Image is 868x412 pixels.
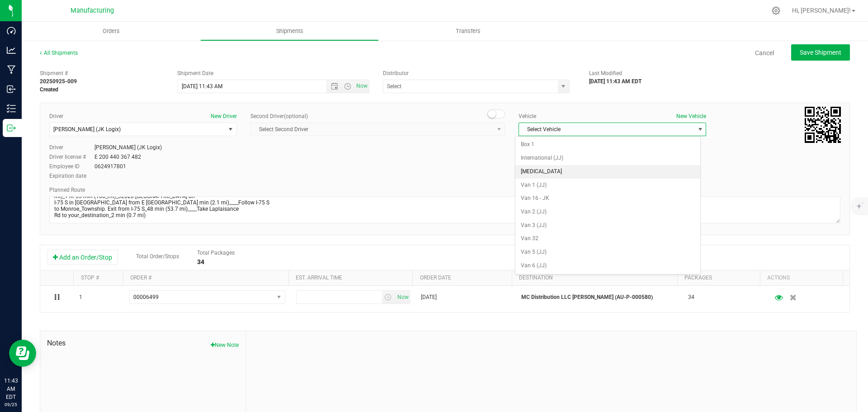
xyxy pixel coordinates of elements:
[515,232,700,246] li: Van 32
[521,293,677,302] p: MC Distribution LLC [PERSON_NAME] (AU-P-000580)
[515,219,700,232] li: Van 3 (JJ)
[7,85,16,94] inline-svg: Inbound
[395,291,410,304] span: Set Current date
[379,22,557,41] a: Transfers
[133,294,159,300] span: 00006499
[22,22,200,41] a: Orders
[81,275,99,281] a: Stop #
[4,377,18,401] p: 11:43 AM EDT
[382,291,395,303] span: select
[684,275,712,281] a: Packages
[515,246,700,259] li: Van 5 (JJ)
[130,275,151,281] a: Order #
[515,138,700,152] li: Box 1
[211,341,239,349] button: New Note
[177,69,213,77] label: Shipment Date
[40,86,58,93] strong: Created
[515,165,700,179] li: [MEDICAL_DATA]
[49,153,94,161] label: Driver license #
[515,259,700,273] li: Van 6 (JJ)
[383,69,409,77] label: Distributor
[4,401,18,408] p: 09/25
[7,46,16,55] inline-svg: Analytics
[7,123,16,133] inline-svg: Outbound
[40,50,78,56] a: All Shipments
[354,80,370,93] span: Set Current date
[40,69,164,77] span: Shipment #
[200,22,379,41] a: Shipments
[340,83,355,90] span: Open the time view
[71,7,114,14] span: Manufacturing
[792,7,851,14] span: Hi, [PERSON_NAME]!
[136,253,179,260] span: Total Order/Stops
[519,275,553,281] a: Destination
[805,107,841,143] qrcode: 20250925-009
[589,78,642,85] strong: [DATE] 11:43 AM EDT
[519,123,694,136] span: Select Vehicle
[53,126,121,133] span: [PERSON_NAME] (JK Logix)
[421,293,437,302] span: [DATE]
[94,153,141,161] div: E 200 440 367 482
[589,69,622,77] label: Last Modified
[9,340,36,367] iframe: Resource center
[211,112,237,120] button: New Driver
[49,143,94,152] label: Driver
[395,291,410,303] span: select
[94,162,126,170] div: 0624917801
[197,258,204,265] strong: 34
[805,107,841,143] img: Scan me!
[49,187,85,193] span: Planned Route
[296,275,342,281] a: Est. arrival time
[225,123,236,136] span: select
[515,179,700,192] li: Van 1 (JJ)
[49,112,63,120] label: Driver
[47,338,239,349] span: Notes
[770,6,782,15] div: Manage settings
[49,172,94,180] label: Expiration date
[40,78,77,85] strong: 20250925-009
[90,27,132,35] span: Orders
[264,27,316,35] span: Shipments
[755,48,774,57] a: Cancel
[197,250,235,256] span: Total Packages
[7,65,16,74] inline-svg: Manufacturing
[79,293,82,302] span: 1
[49,162,94,170] label: Employee ID
[515,152,700,165] li: International (JJ)
[791,44,850,61] button: Save Shipment
[558,80,569,93] span: select
[284,113,308,119] span: (optional)
[7,104,16,113] inline-svg: Inventory
[327,83,342,90] span: Open the date view
[94,143,162,152] div: [PERSON_NAME] (JK Logix)
[7,26,16,35] inline-svg: Dashboard
[688,293,694,302] span: 34
[250,112,308,120] label: Second Driver
[515,192,700,205] li: Van 16 - JK
[760,270,843,286] th: Actions
[676,112,706,120] button: New Vehicle
[519,112,536,120] label: Vehicle
[273,291,284,303] span: select
[694,123,706,136] span: select
[420,275,451,281] a: Order date
[47,250,118,265] button: Add an Order/Stop
[443,27,493,35] span: Transfers
[515,205,700,219] li: Van 2 (JJ)
[800,49,841,56] span: Save Shipment
[383,80,552,93] input: Select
